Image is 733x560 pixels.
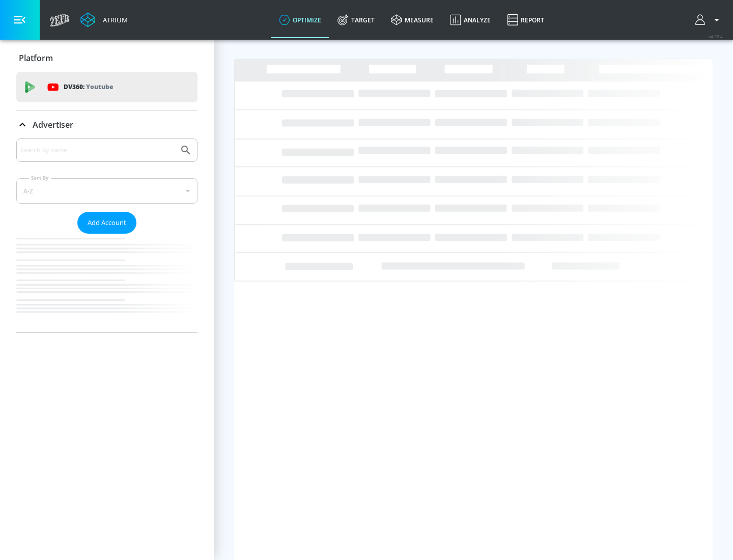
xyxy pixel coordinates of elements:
[16,72,198,102] div: DV360: Youtube
[80,12,128,27] a: Atrium
[16,234,198,332] nav: list of Advertiser
[329,2,383,38] a: Target
[16,110,198,139] div: Advertiser
[99,15,128,24] div: Atrium
[271,2,329,38] a: optimize
[16,44,198,72] div: Platform
[383,2,442,38] a: measure
[33,119,73,130] p: Advertiser
[77,212,136,234] button: Add Account
[88,217,126,229] span: Add Account
[86,81,113,92] p: Youtube
[499,2,552,38] a: Report
[19,52,53,64] p: Platform
[20,144,175,157] input: Search by name
[442,2,499,38] a: Analyze
[16,178,198,204] div: A-Z
[29,175,51,181] label: Sort By
[709,34,723,39] span: v 4.25.4
[16,138,198,332] div: Advertiser
[64,81,113,93] p: DV360:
